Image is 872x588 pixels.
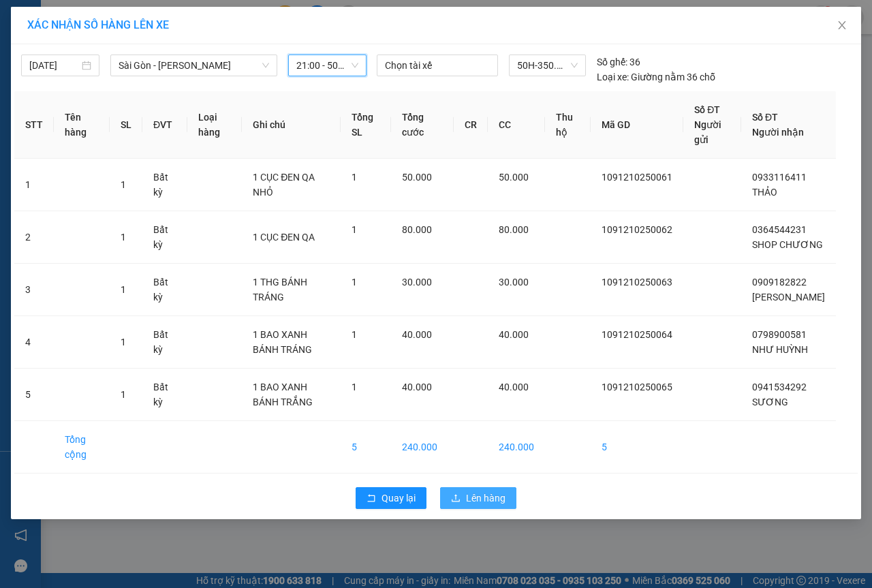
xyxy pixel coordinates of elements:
th: SL [110,91,142,159]
td: 2 [14,211,54,264]
div: Giường nằm 36 chỗ [597,69,715,84]
td: 1 [14,159,54,211]
td: 240.000 [391,421,454,474]
img: logo.jpg [6,6,74,74]
td: Bất kỳ [142,159,187,211]
span: 1 [352,172,357,183]
th: Tổng SL [341,91,391,159]
span: THẢO [752,187,777,198]
button: uploadLên hàng [440,487,516,509]
b: GỬI : 109 QL 13 [6,85,138,108]
th: STT [14,91,54,159]
span: [PERSON_NAME] [752,292,825,303]
li: 01 [PERSON_NAME] [6,30,260,47]
span: 0798900581 [752,329,807,340]
span: 1 BAO XANH BÁNH TRẮNG [253,382,313,407]
span: upload [451,493,461,504]
td: Bất kỳ [142,316,187,369]
span: 21:00 - 50H-350.51 [296,55,358,76]
span: 80.000 [499,224,529,235]
span: 30.000 [499,277,529,288]
span: 1 [352,329,357,340]
span: 30.000 [402,277,432,288]
span: 1 [121,179,126,190]
div: 36 [597,55,640,69]
td: 240.000 [488,421,545,474]
span: 40.000 [402,329,432,340]
span: 1 BAO XANH BÁNH TRÁNG [253,329,312,355]
span: 0364544231 [752,224,807,235]
th: ĐVT [142,91,187,159]
span: 1 CỤC ĐEN QA NHỎ [253,172,315,198]
span: NHƯ HUỲNH [752,344,808,355]
span: 1 [121,232,126,243]
span: rollback [367,493,376,504]
td: 4 [14,316,54,369]
span: 1 [121,337,126,347]
th: Tổng cước [391,91,454,159]
td: Bất kỳ [142,369,187,421]
span: 40.000 [499,329,529,340]
th: Thu hộ [545,91,591,159]
span: Quay lại [381,491,416,506]
td: Bất kỳ [142,264,187,316]
span: 1091210250063 [602,277,672,288]
span: 0909182822 [752,277,807,288]
li: 02523854854 [6,47,260,64]
span: Người nhận [752,127,804,138]
span: Lên hàng [466,491,505,506]
span: Số ĐT [694,104,720,115]
span: 1 [352,224,357,235]
span: 1 THG BÁNH TRÁNG [253,277,307,303]
span: 50.000 [402,172,432,183]
span: 1091210250062 [602,224,672,235]
button: rollbackQuay lại [356,487,426,509]
td: 5 [14,369,54,421]
span: 50.000 [499,172,529,183]
span: 1 [352,277,357,288]
span: SHOP CHƯƠNG [752,239,823,250]
span: Số ĐT [752,112,778,123]
span: 1091210250064 [602,329,672,340]
span: Số ghế: [597,55,627,69]
span: 0933116411 [752,172,807,183]
span: close [837,20,847,31]
span: XÁC NHẬN SỐ HÀNG LÊN XE [27,18,169,31]
td: 3 [14,264,54,316]
span: Người gửi [694,119,721,145]
span: down [262,61,270,69]
span: 1 CỤC ĐEN QA [253,232,315,243]
input: 12/10/2025 [29,58,79,73]
span: 1 [121,389,126,400]
td: Bất kỳ [142,211,187,264]
td: 5 [341,421,391,474]
th: CC [488,91,545,159]
span: 50H-350.51 [517,55,578,76]
th: Mã GD [591,91,683,159]
span: 1 [121,284,126,295]
span: SƯƠNG [752,397,788,407]
td: Tổng cộng [54,421,110,474]
span: 40.000 [402,382,432,392]
b: [PERSON_NAME] [78,9,193,26]
th: Loại hàng [187,91,242,159]
span: Sài Gòn - Phan Rí [119,55,269,76]
button: Close [823,7,861,45]
span: environment [78,33,89,44]
th: Tên hàng [54,91,110,159]
span: Loại xe: [597,69,629,84]
td: 5 [591,421,683,474]
span: 1091210250065 [602,382,672,392]
span: 80.000 [402,224,432,235]
span: 40.000 [499,382,529,392]
span: phone [78,50,89,61]
th: Ghi chú [242,91,341,159]
span: 1091210250061 [602,172,672,183]
span: 0941534292 [752,382,807,392]
span: 1 [352,382,357,392]
th: CR [454,91,488,159]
